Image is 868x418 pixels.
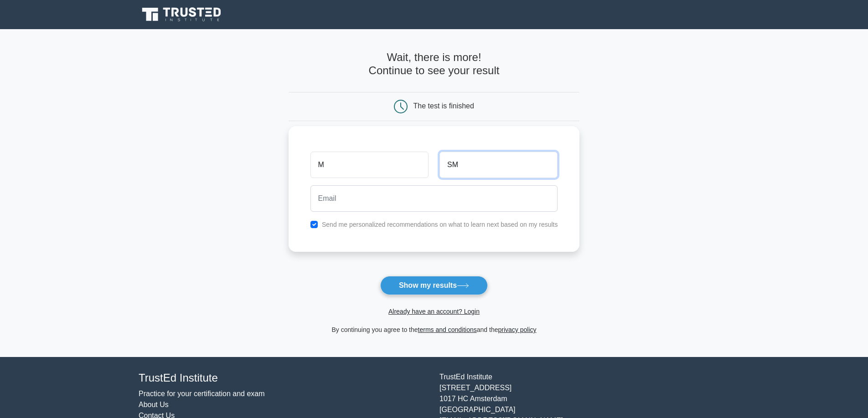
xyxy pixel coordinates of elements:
[310,185,558,212] input: Email
[289,51,580,77] h4: Wait, there is more! Continue to see your result
[439,152,558,178] input: Last name
[139,401,169,408] a: About Us
[413,102,474,110] div: The test is finished
[388,308,480,315] a: Already have an account? Login
[418,326,477,333] a: terms and conditions
[310,152,429,178] input: First name
[498,326,537,333] a: privacy policy
[322,221,558,228] label: Send me personalized recommendations on what to learn next based on my results
[139,372,429,385] h4: TrustEd Institute
[283,324,585,335] div: By continuing you agree to the and the
[139,390,265,398] a: Practice for your certification and exam
[380,276,488,295] button: Show my results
